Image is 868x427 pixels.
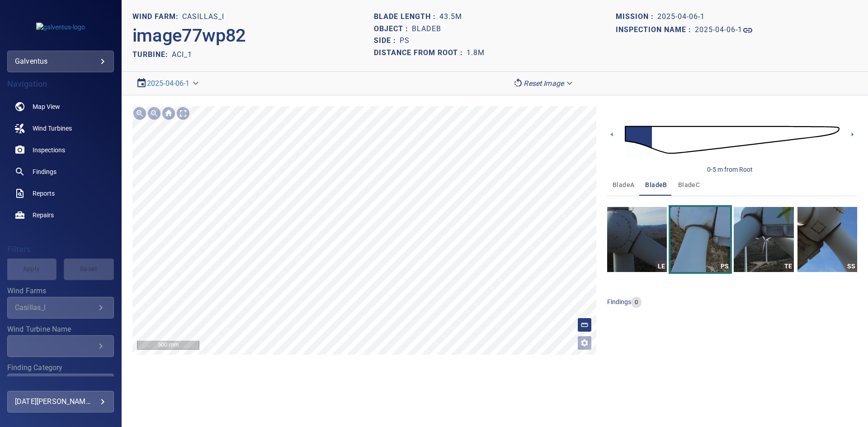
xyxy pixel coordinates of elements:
span: Inspections [33,145,65,155]
a: inspections noActive [7,139,114,161]
div: [DATE][PERSON_NAME] [15,394,106,409]
span: bladeC [678,179,700,191]
div: PS [719,261,730,272]
span: Wind Turbines [33,124,72,133]
h1: bladeB [412,25,441,33]
img: d [625,114,840,166]
h4: Navigation [7,80,114,89]
span: bladeA [613,179,634,191]
a: 2025-04-06-1 [695,25,753,36]
h1: Inspection name : [616,26,695,34]
div: SS [846,261,857,272]
h1: Distance from root : [374,49,467,57]
h1: Side : [374,37,400,45]
img: galventus-logo [36,23,85,32]
h1: Object : [374,25,412,33]
div: Zoom out [147,106,161,121]
h1: 1.8m [467,49,485,57]
button: Open image filters and tagging options [577,336,592,350]
label: Finding Category [7,364,114,371]
h2: TURBINE: [132,50,172,59]
div: LE [656,261,667,272]
h2: image77wp82 [132,25,246,47]
div: Toggle full page [176,106,190,121]
h1: Mission : [616,13,657,21]
a: PS [670,207,730,272]
div: TE [783,261,794,272]
div: Wind Turbine Name [7,335,114,357]
div: Reset Image [509,75,578,91]
a: windturbines noActive [7,117,114,139]
h1: WIND FARM: [132,13,182,21]
label: Wind Farms [7,287,114,295]
div: galventus [15,54,106,69]
div: 0-5 m from Root [707,165,753,174]
a: repairs noActive [7,204,114,226]
h4: Filters [7,245,114,254]
span: Reports [33,189,55,198]
h1: 2025-04-06-1 [657,13,705,21]
a: reports noActive [7,183,114,204]
h1: Blade length : [374,13,439,21]
div: Finding Category [7,374,114,395]
h1: 43.5m [439,13,462,21]
a: TE [734,207,793,272]
a: map noActive [7,96,114,117]
div: Zoom in [132,106,147,121]
span: Map View [33,102,60,111]
span: bladeB [645,179,667,191]
span: findings [607,298,631,305]
div: Casillas_I [15,303,95,312]
h1: Casillas_I [182,13,224,21]
span: Repairs [33,211,54,220]
div: 2025-04-06-1 [132,75,204,91]
div: galventus [7,51,114,72]
h2: ACI_1 [172,50,192,59]
label: Wind Turbine Name [7,326,114,333]
div: Wind Farms [7,297,114,319]
a: 2025-04-06-1 [147,79,190,88]
h1: 2025-04-06-1 [695,26,742,34]
span: 0 [631,298,642,307]
a: LE [607,207,667,272]
div: Go home [161,106,176,121]
em: Reset Image [524,79,564,88]
a: findings noActive [7,161,114,183]
span: Findings [33,167,57,176]
h1: PS [400,37,410,45]
a: SS [797,207,857,272]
